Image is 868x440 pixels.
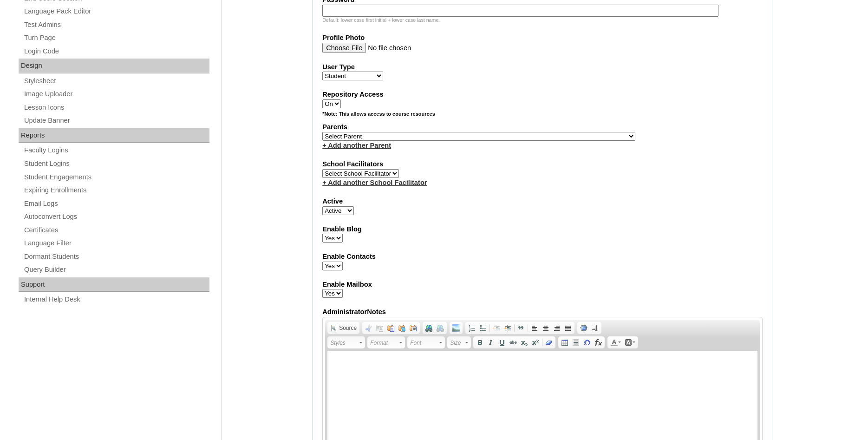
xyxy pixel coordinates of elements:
a: Font [407,336,445,348]
a: Insert/Remove Bulleted List [477,323,489,333]
a: Format [367,336,405,348]
label: User Type [322,62,763,72]
a: Autoconvert Logs [23,211,209,223]
a: + Add another Parent [322,142,391,149]
a: Copy [374,323,385,333]
a: Expiring Enrollments [23,184,209,196]
a: Query Builder [23,264,209,276]
label: School Facilitators [322,159,763,169]
span: Size [450,337,464,348]
a: Paste [385,323,397,333]
span: Font [410,337,438,348]
a: Test Admins [23,19,209,31]
a: Language Filter [23,237,209,249]
div: Reports [19,128,209,143]
a: Insert Horizontal Line [570,337,581,348]
a: Source [328,323,359,333]
label: Enable Mailbox [322,280,763,289]
span: Styles [330,337,358,348]
span: Format [370,337,398,348]
a: Language Pack Editor [23,6,209,17]
a: Italic [485,337,496,348]
label: Profile Photo [322,33,763,43]
label: Parents [322,122,763,132]
label: Enable Contacts [322,252,763,262]
a: Size [447,336,471,348]
div: Support [19,277,209,292]
a: Student Engagements [23,171,209,183]
a: Decrease Indent [491,323,502,333]
a: + Add another School Facilitator [322,179,427,186]
a: Increase Indent [502,323,513,333]
label: Repository Access [322,90,763,99]
div: Default: lower case first initial + lower case last name. [322,17,763,24]
label: AdministratorNotes [322,307,763,317]
a: Underline [496,337,508,348]
a: Dormant Students [23,251,209,263]
a: Background Color [623,337,637,348]
a: Insert Special Character [581,337,593,348]
a: Cut [363,323,374,333]
a: Block Quote [516,323,527,333]
span: Source [338,324,357,332]
a: Maximize [578,323,589,333]
a: Align Right [551,323,562,333]
label: Enable Blog [322,224,763,234]
a: Email Logs [23,198,209,210]
div: *Note: This allows access to course resources [322,111,763,122]
div: Design [19,59,209,73]
a: Subscript [519,337,530,348]
a: Center [540,323,551,333]
a: Certificates [23,224,209,236]
a: Faculty Logins [23,144,209,156]
a: Login Code [23,46,209,57]
a: Lesson Icons [23,102,209,113]
a: Bold [474,337,485,348]
a: Styles [327,336,365,348]
label: Active [322,197,763,206]
a: Unlink [435,323,446,333]
a: Stylesheet [23,75,209,87]
a: Justify [562,323,574,333]
a: Internal Help Desk [23,294,209,305]
a: Insert Equation [593,337,604,348]
a: Paste from Word [408,323,419,333]
a: Align Left [529,323,540,333]
a: Insert/Remove Numbered List [466,323,477,333]
a: Strike Through [508,337,519,348]
a: Add Image [450,323,462,333]
a: Text Color [608,337,623,348]
a: Turn Page [23,32,209,44]
a: Student Logins [23,158,209,170]
a: Remove Format [543,337,555,348]
a: Show Blocks [589,323,600,333]
a: Update Banner [23,115,209,126]
a: Image Uploader [23,88,209,100]
a: Link [424,323,435,333]
a: Superscript [530,337,541,348]
a: Table [559,337,570,348]
a: Paste as plain text [397,323,408,333]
